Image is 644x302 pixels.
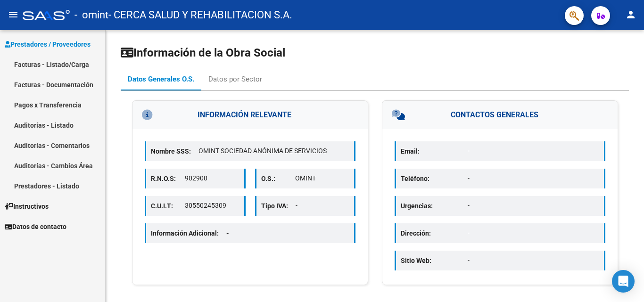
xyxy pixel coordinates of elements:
[8,9,19,20] mat-icon: menu
[401,146,468,156] p: Email:
[261,201,296,211] p: Tipo IVA:
[401,255,468,266] p: Sitio Web:
[132,101,368,129] h3: INFORMACIÓN RELEVANTE
[128,74,194,84] div: Datos Generales O.S.
[198,146,349,156] p: OMINT SOCIEDAD ANÓNIMA DE SERVICIOS
[108,5,292,25] span: - CERCA SALUD Y REHABILITACION S.A.
[468,255,599,265] p: -
[468,146,599,156] p: -
[468,173,599,183] p: -
[401,201,468,211] p: Urgencias:
[401,228,468,238] p: Dirección:
[151,173,185,184] p: R.N.O.S:
[382,101,618,129] h3: CONTACTOS GENERALES
[185,201,239,211] p: 30550245309
[151,146,198,156] p: Nombre SSS:
[612,270,635,293] div: Open Intercom Messenger
[151,228,237,238] p: Información Adicional:
[151,201,185,211] p: C.U.I.T:
[401,173,468,184] p: Teléfono:
[5,201,49,212] span: Instructivos
[468,228,599,238] p: -
[208,74,262,84] div: Datos por Sector
[5,221,66,232] span: Datos de contacto
[468,201,599,211] p: -
[226,229,229,237] span: -
[295,173,349,183] p: OMINT
[296,201,350,211] p: -
[5,39,91,49] span: Prestadores / Proveedores
[121,45,629,60] h1: Información de la Obra Social
[185,173,239,183] p: 902900
[261,173,295,184] p: O.S.:
[74,5,108,25] span: - omint
[625,9,636,20] mat-icon: person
